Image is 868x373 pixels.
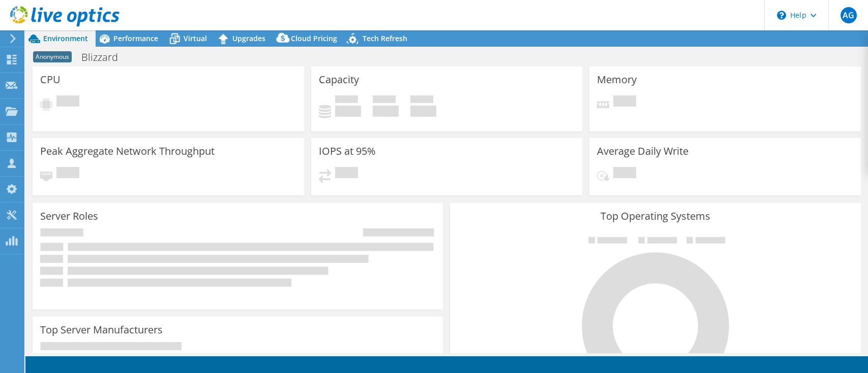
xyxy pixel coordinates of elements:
span: Used [335,95,358,106]
span: Environment [43,33,88,43]
h4: 0 GiB [335,106,361,117]
h3: Top Server Manufacturers [40,324,163,335]
span: Pending [56,167,79,181]
h4: 0 GiB [410,106,436,117]
h1: Blizzard [77,52,134,63]
h3: Memory [597,74,637,85]
span: Performance [113,33,158,43]
span: Total [410,95,433,106]
span: Free [373,95,396,106]
span: Pending [335,167,358,181]
span: Upgrades [232,33,265,43]
span: Tech Refresh [363,33,407,43]
h3: Server Roles [40,211,98,222]
span: AG [841,7,857,23]
h3: CPU [40,74,61,85]
h3: Peak Aggregate Network Throughput [40,146,215,157]
span: Cloud Pricing [291,33,337,43]
span: Pending [56,95,79,109]
h3: Top Operating Systems [458,211,853,222]
span: Anonymous [33,51,72,62]
span: Virtual [184,33,207,43]
h3: IOPS at 95% [319,146,376,157]
h4: 0 GiB [373,106,399,117]
h3: Average Daily Write [597,146,689,157]
span: Pending [613,95,636,109]
svg: \n [777,11,786,20]
h3: Capacity [319,74,359,85]
span: Pending [613,167,636,181]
